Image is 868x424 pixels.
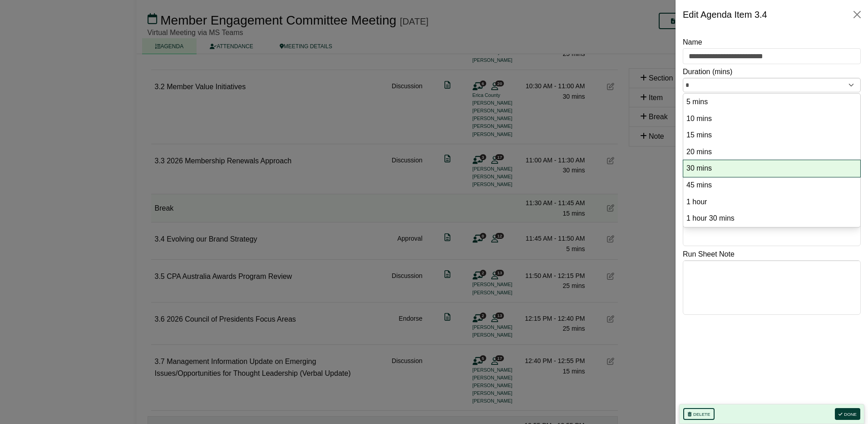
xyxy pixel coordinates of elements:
li: 90 [683,210,860,227]
div: Edit Agenda Item 3.4 [683,7,767,22]
li: 45 [683,177,860,194]
li: 5 [683,94,860,111]
li: 10 [683,111,860,127]
option: 30 mins [686,162,858,175]
button: Done [835,408,860,420]
li: 20 [683,144,860,161]
label: Run Sheet Note [683,248,735,260]
option: 20 mins [686,146,858,158]
option: 1 hour 30 mins [686,212,858,225]
option: 45 mins [686,179,858,192]
li: 60 [683,194,860,211]
option: 15 mins [686,129,858,141]
label: Duration (mins) [683,66,732,78]
option: 10 mins [686,113,858,125]
button: Close [850,7,864,22]
li: 30 [683,160,860,177]
option: 5 mins [686,96,858,108]
option: 1 hour [686,196,858,208]
li: 15 [683,127,860,144]
button: Delete [683,408,715,420]
label: Name [683,36,702,48]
